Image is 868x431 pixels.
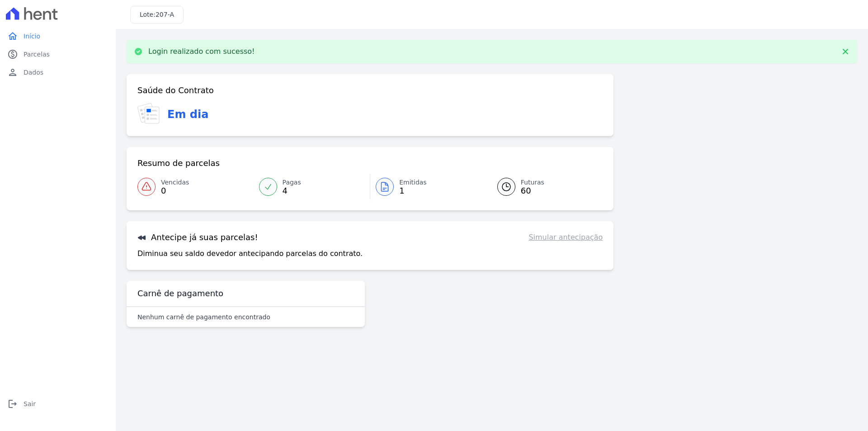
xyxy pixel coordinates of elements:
[137,232,258,243] h3: Antecipe já suas parcelas!
[137,288,223,299] h3: Carnê de pagamento
[137,158,220,169] h3: Resumo de parcelas
[140,10,174,19] h3: Lote:
[24,68,43,77] span: Dados
[167,106,208,123] h3: Em dia
[283,178,301,187] span: Pagas
[4,395,112,413] a: logoutSair
[7,398,18,409] i: logout
[161,178,189,187] span: Vencidas
[137,85,214,96] h3: Saúde do Contrato
[486,174,603,199] a: Futuras 60
[24,32,40,41] span: Início
[254,174,370,199] a: Pagas 4
[4,45,112,63] a: paidParcelas
[521,187,544,194] span: 60
[528,232,603,243] a: Simular antecipação
[137,248,363,259] p: Diminua seu saldo devedor antecipando parcelas do contrato.
[521,178,544,187] span: Futuras
[7,49,18,60] i: paid
[399,178,427,187] span: Emitidas
[370,174,486,199] a: Emitidas 1
[137,174,254,199] a: Vencidas 0
[137,313,270,322] p: Nenhum carnê de pagamento encontrado
[399,187,427,194] span: 1
[24,50,50,59] span: Parcelas
[161,187,189,194] span: 0
[24,399,36,408] span: Sair
[4,63,112,81] a: personDados
[7,67,18,78] i: person
[148,47,255,56] p: Login realizado com sucesso!
[4,27,112,45] a: homeInício
[7,31,18,42] i: home
[156,11,174,18] span: 207-A
[283,187,301,194] span: 4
